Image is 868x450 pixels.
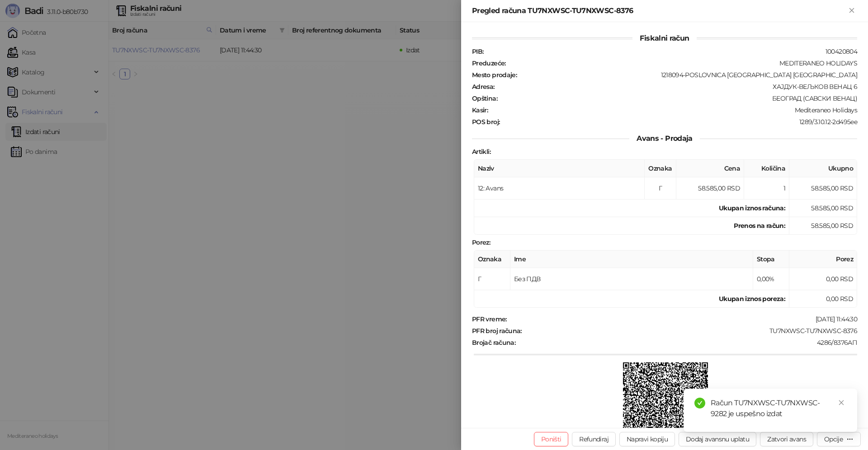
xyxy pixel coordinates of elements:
button: Zatvori avans [760,432,813,446]
th: Oznaka [645,160,676,177]
strong: Ukupan iznos poreza: [719,295,785,303]
td: 58.585,00 RSD [789,177,857,199]
th: Količina [744,160,789,177]
div: MEDITERANEO HOLIDAYS [507,59,858,67]
strong: Porez : [472,238,490,246]
strong: POS broj : [472,118,500,126]
td: Г [474,268,510,290]
strong: Opština : [472,94,497,102]
td: Без ПДВ [510,268,753,290]
strong: PIB : [472,47,483,56]
div: Račun TU7NXWSC-TU7NXWSC-9282 je uspešno izdat [711,398,846,419]
td: 58.585,00 RSD [676,177,744,199]
span: check-circle [694,398,705,408]
img: QR kod [623,362,708,448]
td: 0,00 RSD [789,268,857,290]
td: 1 [744,177,789,199]
span: Napravi kopiju [627,435,668,443]
span: Fiskalni račun [632,34,696,42]
strong: PFR vreme : [472,315,507,323]
div: Pregled računa TU7NXWSC-TU7NXWSC-8376 [472,5,846,16]
strong: Mesto prodaje : [472,71,517,79]
th: Ukupno [789,160,857,177]
div: ХАЈДУК-ВЕЉКОВ ВЕНАЦ 6 [495,83,858,91]
div: БЕОГРАД (САВСКИ ВЕНАЦ) [498,94,858,102]
strong: Artikli : [472,148,491,156]
td: 58.585,00 RSD [789,217,857,235]
div: 1289/3.10.12-2d495ee [500,118,858,126]
div: Mediteraneo Holidays [489,106,858,114]
td: 0,00% [753,268,789,290]
strong: PFR broj računa : [472,327,522,335]
strong: Kasir : [472,106,488,114]
button: Dodaj avansnu uplatu [679,432,756,446]
span: Avans - Prodaja [629,134,699,143]
div: Opcije [824,435,843,443]
button: Zatvori [846,5,857,16]
th: Oznaka [474,251,510,268]
button: Poništi [534,432,569,446]
td: 0,00 RSD [789,290,857,308]
th: Porez [789,251,857,268]
strong: Ukupan iznos računa : [719,204,785,212]
div: [DATE] 11:44:30 [508,315,858,323]
strong: Prenos na račun : [734,222,785,230]
th: Stopa [753,251,789,268]
td: 12: Avans [474,177,645,199]
span: close [838,399,844,406]
button: Opcije [817,432,861,446]
div: 4286/8376АП [516,339,858,347]
a: Close [836,398,846,408]
div: 100420804 [484,47,858,56]
th: Ime [510,251,753,268]
strong: Brojač računa : [472,339,515,347]
button: Napravi kopiju [619,432,675,446]
strong: Preduzeće : [472,59,506,67]
div: 1218094-POSLOVNICA [GEOGRAPHIC_DATA] [GEOGRAPHIC_DATA] [518,71,858,79]
th: Naziv [474,160,645,177]
th: Cena [676,160,744,177]
div: TU7NXWSC-TU7NXWSC-8376 [523,327,858,335]
button: Refundiraj [572,432,616,446]
strong: Adresa : [472,83,495,91]
td: Г [645,177,676,199]
td: 58.585,00 RSD [789,199,857,217]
